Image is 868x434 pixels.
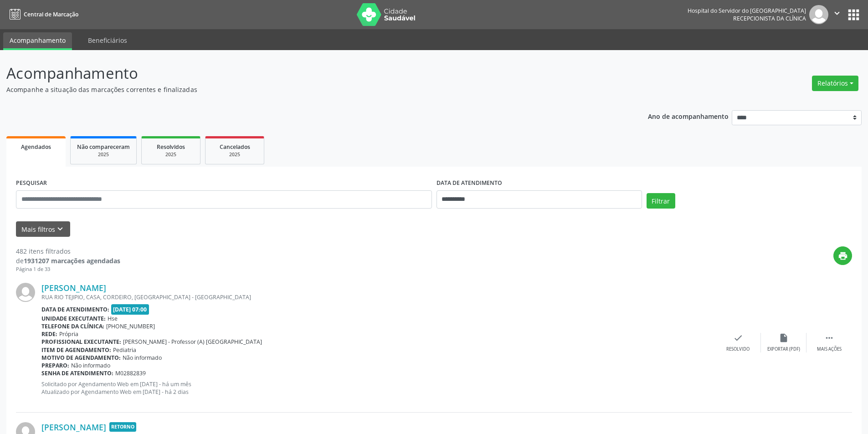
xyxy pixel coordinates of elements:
i: print [838,251,848,261]
b: Senha de atendimento: [41,369,113,377]
a: Acompanhamento [3,32,72,50]
i:  [824,333,834,343]
div: Mais ações [817,346,842,352]
div: 2025 [148,151,194,158]
b: Item de agendamento: [41,346,111,354]
div: Hospital do Servidor do [GEOGRAPHIC_DATA] [688,7,806,15]
span: [PERSON_NAME] - Professor (A) [GEOGRAPHIC_DATA] [123,338,262,346]
span: Cancelados [220,143,250,151]
button: Filtrar [647,193,675,209]
span: Hse [108,315,118,322]
b: Unidade executante: [41,315,106,322]
p: Acompanhamento [6,62,605,85]
b: Preparo: [41,362,69,369]
label: DATA DE ATENDIMENTO [437,176,502,190]
div: 482 itens filtrados [16,246,120,256]
b: Rede: [41,330,57,338]
button:  [828,5,846,24]
img: img [16,283,35,302]
i: check [733,333,743,343]
span: Não compareceram [77,143,130,151]
a: Central de Marcação [6,7,78,22]
span: Central de Marcação [24,10,78,18]
div: Página 1 de 33 [16,266,120,273]
img: img [809,5,828,24]
button: Relatórios [812,76,858,91]
div: 2025 [77,151,130,158]
div: Resolvido [726,346,750,352]
span: Recepcionista da clínica [733,15,806,22]
b: Data de atendimento: [41,306,109,313]
b: Telefone da clínica: [41,322,104,330]
div: de [16,256,120,266]
button: Mais filtroskeyboard_arrow_down [16,221,70,237]
span: Agendados [21,143,51,151]
span: [DATE] 07:00 [111,304,149,315]
span: Não informado [71,362,110,369]
strong: 1931207 marcações agendadas [24,256,120,265]
p: Acompanhe a situação das marcações correntes e finalizadas [6,85,605,94]
b: Profissional executante: [41,338,121,346]
a: [PERSON_NAME] [41,422,106,432]
i: keyboard_arrow_down [55,224,65,234]
div: 2025 [212,151,257,158]
p: Solicitado por Agendamento Web em [DATE] - há um mês Atualizado por Agendamento Web em [DATE] - h... [41,380,715,396]
span: Não informado [123,354,162,362]
i:  [832,8,842,18]
div: Exportar (PDF) [767,346,800,352]
label: PESQUISAR [16,176,47,190]
span: Própria [59,330,78,338]
i: insert_drive_file [779,333,789,343]
span: Pediatria [113,346,136,354]
span: M02882839 [115,369,146,377]
button: apps [846,7,862,23]
a: [PERSON_NAME] [41,283,106,293]
button: print [833,246,852,265]
span: Retorno [109,422,136,432]
span: [PHONE_NUMBER] [106,322,155,330]
b: Motivo de agendamento: [41,354,121,362]
p: Ano de acompanhamento [648,110,729,122]
a: Beneficiários [82,32,134,48]
span: Resolvidos [157,143,185,151]
div: RUA RIO TEJIPIO, CASA, CORDEIRO, [GEOGRAPHIC_DATA] - [GEOGRAPHIC_DATA] [41,293,715,301]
